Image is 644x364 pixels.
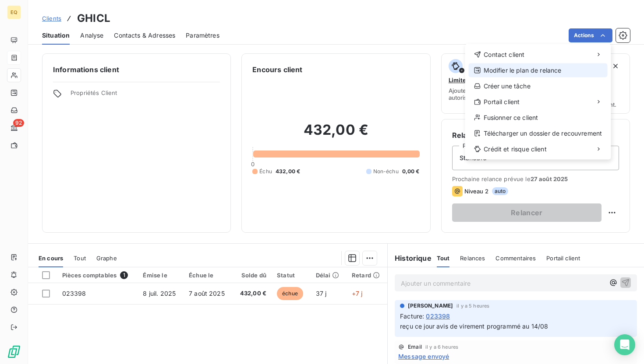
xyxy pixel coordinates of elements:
[469,79,608,93] div: Créer une tâche
[484,50,524,59] span: Contact client
[469,111,608,125] div: Fusionner ce client
[469,126,608,140] div: Télécharger un dossier de recouvrement
[469,63,608,77] div: Modifier le plan de relance
[465,44,611,160] div: Actions
[484,145,546,154] span: Crédit et risque client
[484,98,520,106] span: Portail client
